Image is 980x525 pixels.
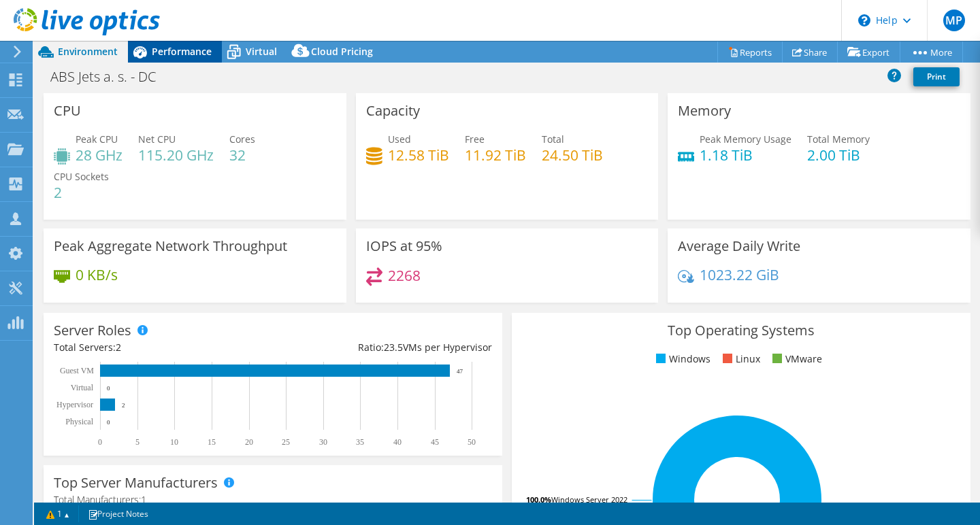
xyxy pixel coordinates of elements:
li: VMware [769,352,822,367]
text: 0 [107,419,110,426]
text: 35 [356,437,364,447]
text: 2 [122,402,125,409]
span: Peak CPU [76,133,118,146]
h3: Average Daily Write [678,239,800,254]
span: Virtual [246,45,277,58]
h3: Memory [678,103,731,118]
text: Virtual [71,383,94,392]
h4: 12.58 TiB [388,148,449,163]
h3: CPU [54,103,81,118]
tspan: 100.0% [526,494,551,505]
a: 1 [37,505,79,522]
span: CPU Sockets [54,170,109,183]
span: 23.5 [384,341,403,354]
span: MP [943,10,965,31]
h3: Top Operating Systems [522,323,960,338]
span: Net CPU [138,133,176,146]
tspan: Windows Server 2022 [551,494,627,505]
h3: Top Server Manufacturers [54,475,218,490]
span: Total Memory [807,133,870,146]
h1: ABS Jets a. s. - DC [44,69,177,84]
text: 20 [245,437,253,447]
text: 10 [170,437,178,447]
h3: Peak Aggregate Network Throughput [54,239,287,254]
h4: 2268 [388,268,421,283]
a: Project Notes [78,505,158,522]
a: Print [913,67,960,86]
text: 30 [319,437,327,447]
text: Hypervisor [56,400,93,409]
span: 1 [141,493,146,506]
h4: 32 [229,148,255,163]
a: Reports [717,41,783,63]
span: Environment [58,45,118,58]
span: Cloud Pricing [311,45,373,58]
text: 50 [468,437,476,447]
h4: 0 KB/s [76,267,118,282]
li: Windows [653,352,710,367]
h4: 24.50 TiB [542,148,603,163]
span: Performance [152,45,212,58]
a: Share [782,41,838,63]
h4: 115.20 GHz [138,148,214,163]
h4: 1023.22 GiB [700,267,779,282]
span: 2 [116,341,121,354]
text: 0 [107,385,110,392]
span: Total [542,133,564,146]
h4: 28 GHz [76,148,122,163]
span: Peak Memory Usage [700,133,791,146]
text: 45 [431,437,439,447]
text: 47 [457,368,463,375]
a: More [900,41,963,63]
text: 15 [208,437,216,447]
div: Total Servers: [54,340,273,355]
h3: IOPS at 95% [366,239,442,254]
h4: Total Manufacturers: [54,492,492,507]
text: Guest VM [60,366,94,375]
span: Used [388,133,411,146]
div: Ratio: VMs per Hypervisor [273,340,492,355]
text: 5 [135,437,140,447]
h4: 11.92 TiB [465,148,526,163]
h3: Server Roles [54,323,131,338]
svg: \n [858,14,870,27]
span: Free [465,133,485,146]
text: Physical [65,417,93,426]
text: 40 [393,437,402,447]
h4: 2.00 TiB [807,148,870,163]
text: 0 [98,437,102,447]
li: Linux [719,352,760,367]
h3: Capacity [366,103,420,118]
a: Export [837,41,900,63]
h4: 1.18 TiB [700,148,791,163]
text: 25 [282,437,290,447]
h4: 2 [54,185,109,200]
span: Cores [229,133,255,146]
